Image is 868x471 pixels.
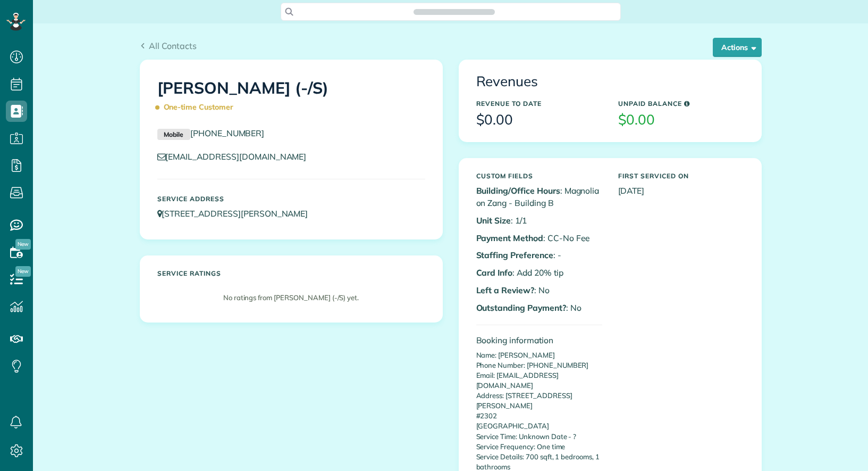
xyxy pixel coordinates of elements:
[476,267,602,279] p: : Add 20% tip
[15,266,31,277] span: New
[15,239,31,250] span: New
[618,185,744,197] p: [DATE]
[476,215,511,226] b: Unit Size
[476,250,553,260] b: Staffing Preference
[476,185,560,196] b: Building/Office Hours
[149,40,197,51] span: All Contacts
[476,233,543,243] b: Payment Method
[424,6,484,17] span: Search ZenMaid…
[476,284,602,296] p: : No
[476,336,602,345] h4: Booking information
[476,232,602,244] p: : CC-No Fee
[157,98,238,117] span: One-time Customer
[140,39,197,52] a: All Contacts
[157,79,425,117] h1: [PERSON_NAME] (-/S)
[476,185,602,209] p: : Magnolia on Zang - Building B
[713,38,762,57] button: Actions
[476,302,602,314] p: : No
[476,74,744,89] h3: Revenues
[157,129,190,141] small: Mobile
[476,285,534,295] b: Left a Review?
[476,100,602,107] h5: Revenue to Date
[476,302,566,313] b: Outstanding Payment?
[618,112,744,128] h3: $0.00
[163,293,420,303] p: No ratings from [PERSON_NAME] (-/S) yet.
[618,172,744,179] h5: First Serviced On
[476,267,513,278] b: Card Info
[618,100,744,107] h5: Unpaid Balance
[157,151,317,162] a: [EMAIL_ADDRESS][DOMAIN_NAME]
[476,112,602,128] h3: $0.00
[476,249,602,261] p: : -
[157,195,425,202] h5: Service Address
[476,172,602,179] h5: Custom Fields
[157,270,425,277] h5: Service ratings
[157,128,265,138] a: Mobile[PHONE_NUMBER]
[157,208,318,219] a: [STREET_ADDRESS][PERSON_NAME]
[476,214,602,227] p: : 1/1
